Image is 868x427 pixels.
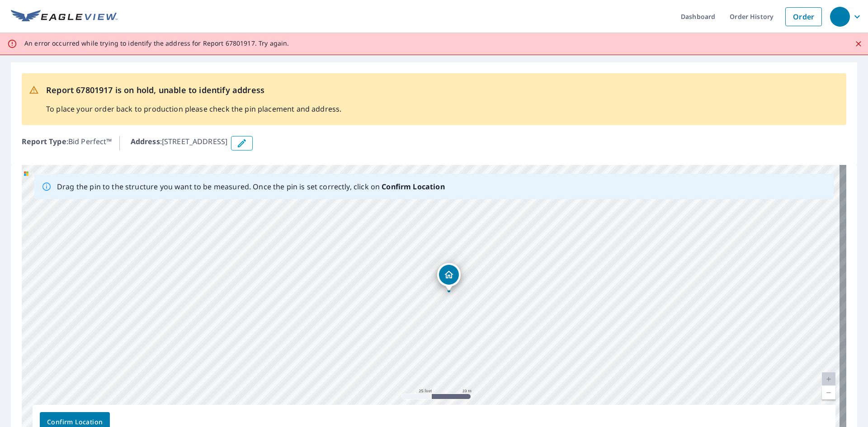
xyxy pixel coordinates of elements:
button: Close [853,38,864,50]
a: Order [785,7,822,26]
b: Report Type [22,136,66,146]
a: Current Level 20, Zoom Out [822,386,835,399]
b: Address [131,136,160,146]
a: Current Level 20, Zoom In Disabled [822,372,835,386]
p: To place your order back to production please check the pin placement and address. [46,103,341,114]
img: EV Logo [11,10,118,23]
p: Report 67801917 is on hold, unable to identify address [46,84,341,96]
b: Confirm Location [382,182,444,192]
div: Dropped pin, building 1, Residential property, 6104 43rd St Hyattsville, MD 20781 [437,263,461,291]
p: An error occurred while trying to identify the address for Report 67801917. Try again. [24,39,289,47]
p: : Bid Perfect™ [22,136,112,150]
p: Drag the pin to the structure you want to be measured. Once the pin is set correctly, click on [57,181,445,192]
p: : [STREET_ADDRESS] [131,136,228,150]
